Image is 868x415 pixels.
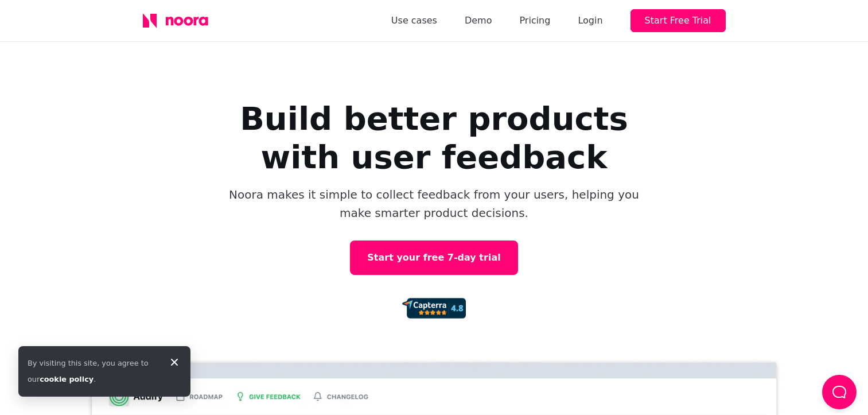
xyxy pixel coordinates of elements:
[578,13,602,29] div: Login
[28,355,158,387] div: By visiting this site, you agree to our .
[40,375,94,383] a: cookie policy
[205,99,664,176] h1: Build better products with user feedback
[519,13,550,29] a: Pricing
[228,185,641,222] p: Noora makes it simple to collect feedback from your users, helping you make smarter product decis...
[391,13,437,29] a: Use cases
[465,13,492,29] a: Demo
[402,298,465,319] img: 92d72d4f0927c2c8b0462b8c7b01ca97.png
[630,9,726,32] button: Start Free Trial
[350,241,517,275] a: Start your free 7-day trial
[822,375,857,409] button: Load Chat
